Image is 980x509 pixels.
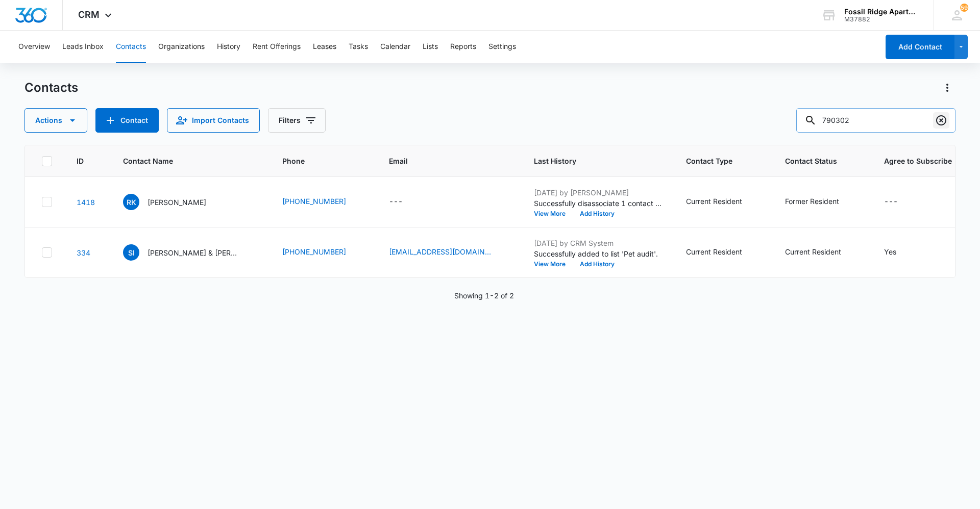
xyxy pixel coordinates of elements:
div: Contact Type - Current Resident - Select to Edit Field [686,196,761,208]
div: Contact Status - Current Resident - Select to Edit Field [785,246,860,259]
a: [PHONE_NUMBER] [282,196,346,207]
span: Phone [282,156,350,166]
button: Overview [18,31,50,63]
span: Agree to Subscribe [884,156,952,166]
div: Email - sshelly532@aol.com - Select to Edit Field [389,246,509,259]
p: [DATE] by CRM System [534,238,661,248]
div: Agree to Subscribe - - Select to Edit Field [884,196,916,208]
span: Contact Name [123,156,243,166]
div: Current Resident [785,246,841,257]
span: RK [123,194,139,210]
button: Contacts [116,31,146,63]
button: Reports [450,31,476,63]
button: Import Contacts [167,108,260,133]
button: View More [534,261,573,267]
div: account id [844,16,919,23]
p: Successfully disassociate 1 contact from "Garage A2-8" Organization. [534,198,661,209]
button: View More [534,211,573,217]
p: [DATE] by [PERSON_NAME] [534,187,661,198]
h1: Contacts [24,80,78,95]
button: Actions [939,80,955,96]
button: Add Contact [95,108,159,133]
div: Phone - (970) 396-9850 - Select to Edit Field [282,196,364,208]
button: Clear [933,112,949,129]
span: SI [123,244,139,261]
button: Leads Inbox [62,31,104,63]
div: --- [389,196,403,208]
p: Successfully added to list 'Pet audit'. [534,248,661,259]
button: Tasks [349,31,368,63]
span: Contact Type [686,156,746,166]
div: Contact Name - Ryan Kurtz - Select to Edit Field [123,194,225,210]
div: Yes [884,246,896,257]
span: 59 [960,4,968,12]
span: Email [389,156,495,166]
div: notifications count [960,4,968,12]
button: Filters [268,108,326,133]
p: Showing 1-2 of 2 [454,290,514,301]
div: --- [884,196,898,208]
button: Settings [488,31,516,63]
button: Calendar [380,31,410,63]
div: Current Resident [686,246,742,257]
p: [PERSON_NAME] & [PERSON_NAME] [148,247,239,258]
button: Actions [24,108,87,133]
button: Add Contact [886,35,954,59]
a: Navigate to contact details page for Shelley Indermuehle & Noah Schlegel [77,248,90,257]
button: Add History [573,211,622,217]
button: Lists [423,31,438,63]
button: Add History [573,261,622,267]
div: Contact Status - Former Resident - Select to Edit Field [785,196,857,208]
button: Rent Offerings [253,31,301,63]
div: Contact Name - Shelley Indermuehle & Noah Schlegel - Select to Edit Field [123,244,258,261]
button: History [217,31,240,63]
div: Contact Type - Current Resident - Select to Edit Field [686,246,761,259]
span: Contact Status [785,156,845,166]
span: CRM [78,9,100,20]
button: Leases [313,31,336,63]
button: Organizations [158,31,205,63]
input: Search Contacts [796,108,955,133]
a: [EMAIL_ADDRESS][DOMAIN_NAME] [389,246,491,257]
div: Email - - Select to Edit Field [389,196,421,208]
span: ID [77,156,84,166]
div: Agree to Subscribe - Yes - Select to Edit Field [884,246,915,259]
div: Current Resident [686,196,742,207]
span: Last History [534,156,647,166]
a: Navigate to contact details page for Ryan Kurtz [77,198,95,207]
div: account name [844,8,919,16]
a: [PHONE_NUMBER] [282,246,346,257]
p: [PERSON_NAME] [148,197,206,208]
div: Former Resident [785,196,839,207]
div: Phone - (970) 692-7942 - Select to Edit Field [282,246,364,259]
